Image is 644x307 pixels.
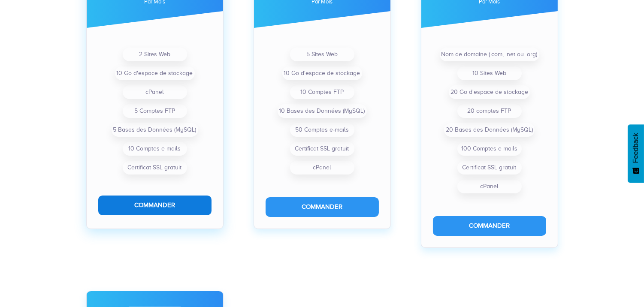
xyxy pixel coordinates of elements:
[115,66,195,80] li: 10 Go d'espace de stockage
[290,142,354,156] li: Certificat SSL gratuit
[457,104,522,118] li: 20 comptes FTP
[433,216,546,235] button: Commander
[457,142,522,156] li: 100 Comptes e-mails
[123,48,187,61] li: 2 Sites Web
[278,104,367,118] li: 10 Bases des Données (MySQL)
[440,48,539,61] li: Nom de domaine (.com, .net ou .org)
[112,123,198,137] li: 5 Bases des Données (MySQL)
[123,85,187,99] li: cPanel
[98,196,212,215] button: Commander
[632,133,640,163] span: Feedback
[290,161,354,175] li: cPanel
[601,264,634,297] iframe: Drift Widget Chat Controller
[123,104,187,118] li: 5 Comptes FTP
[449,85,530,99] li: 20 Go d'espace de stockage
[628,124,644,183] button: Feedback - Afficher l’enquête
[266,197,379,217] button: Commander
[123,142,187,156] li: 10 Comptes e-mails
[290,85,354,99] li: 10 Comptes FTP
[457,180,522,193] li: cPanel
[457,161,522,175] li: Certificat SSL gratuit
[290,123,354,137] li: 50 Comptes e-mails
[290,48,354,61] li: 5 Sites Web
[444,123,535,137] li: 20 Bases des Données (MySQL)
[457,66,522,80] li: 10 Sites Web
[282,66,362,80] li: 10 Go d'espace de stockage
[123,161,187,175] li: Certificat SSL gratuit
